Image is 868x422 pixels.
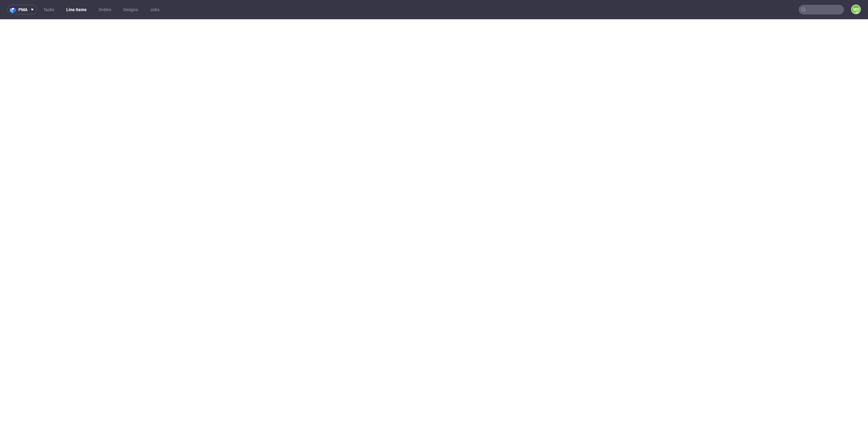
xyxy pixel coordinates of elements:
a: Tasks [40,5,58,14]
a: Jobs [146,5,163,14]
button: pma [7,5,37,14]
span: pma [18,8,27,12]
a: Line Items [63,5,90,14]
figcaption: MS [852,5,860,14]
img: logo [10,6,18,13]
a: Designs [120,5,142,14]
a: Orders [95,5,115,14]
